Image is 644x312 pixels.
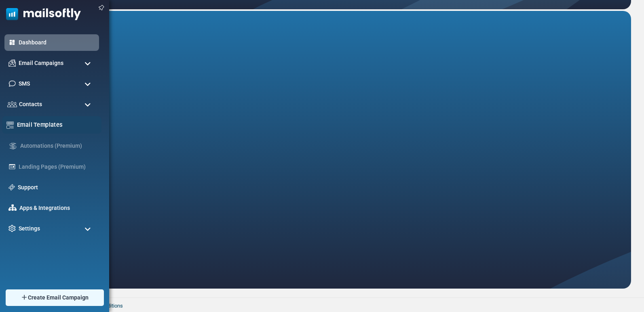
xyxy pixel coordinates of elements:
img: landing_pages.svg [8,163,16,170]
img: email-templates-icon.svg [6,121,14,129]
span: SMS [19,80,30,88]
img: contacts-icon.svg [7,101,17,107]
img: dashboard-icon-active.svg [8,39,16,46]
a: Support [18,183,95,192]
img: sms-icon.png [8,80,16,87]
footer: 2025 [26,297,644,312]
a: Apps & Integrations [19,204,95,212]
iframe: Customer Support AI Agent [39,11,631,289]
span: Contacts [19,100,42,109]
img: support-icon.svg [8,184,15,191]
span: Settings [19,224,40,233]
span: Email Campaigns [19,59,63,67]
a: Email Templates [17,120,97,129]
a: Dashboard [19,38,95,47]
img: campaigns-icon.png [8,59,16,67]
img: settings-icon.svg [8,225,16,232]
img: workflow.svg [8,141,17,151]
span: Create Email Campaign [28,293,89,302]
